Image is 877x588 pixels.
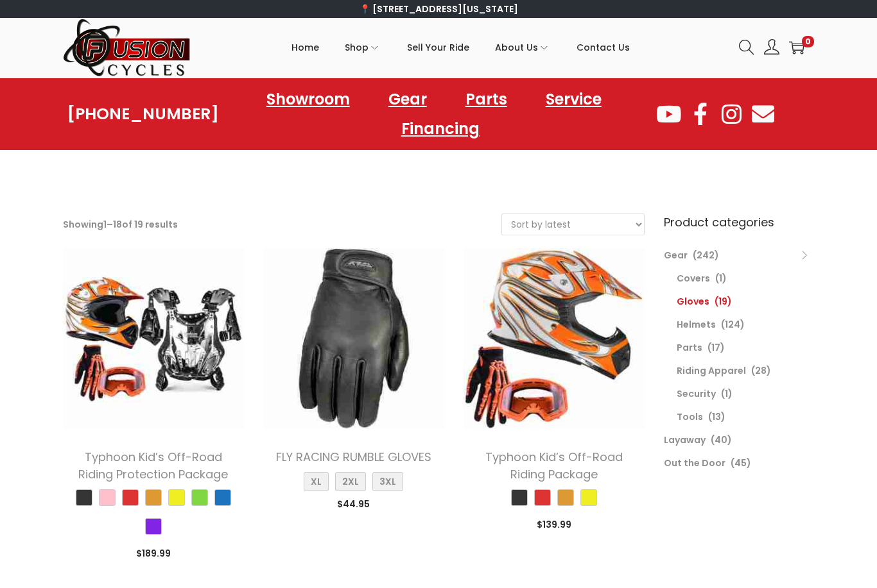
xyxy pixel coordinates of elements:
[708,341,725,354] span: (17)
[677,410,703,423] a: Tools
[677,341,702,354] a: Parts
[372,472,403,491] span: 3XL
[664,214,814,231] h6: Product categories
[78,449,228,482] a: Typhoon Kid’s Off-Road Riding Protection Package
[113,218,122,231] span: 18
[533,85,614,114] a: Service
[67,105,219,123] a: [PHONE_NUMBER]
[789,40,804,55] a: 0
[345,19,381,76] a: Shop
[751,364,771,377] span: (28)
[721,318,745,331] span: (124)
[291,31,319,63] span: Home
[731,457,751,469] span: (45)
[677,364,746,377] a: Riding Apparel
[453,85,520,114] a: Parts
[721,387,733,400] span: (1)
[495,19,551,76] a: About Us
[502,214,644,235] select: Shop order
[304,472,329,491] span: XL
[664,249,688,262] a: Gear
[219,85,655,144] nav: Menu
[63,215,178,233] p: Showing – of 19 results
[388,114,492,144] a: Financing
[254,85,363,114] a: Showroom
[537,518,543,531] span: $
[376,85,440,114] a: Gear
[263,248,444,429] img: Product image
[407,31,469,63] span: Sell Your Ride
[677,318,716,331] a: Helmets
[63,18,191,78] img: Woostify retina logo
[495,31,538,63] span: About Us
[103,218,107,231] span: 1
[677,272,710,285] a: Covers
[664,457,725,469] a: Out the Door
[63,248,244,429] img: Product image
[577,19,630,76] a: Contact Us
[136,547,171,560] span: 189.99
[677,387,716,400] a: Security
[335,472,366,491] span: 2XL
[577,31,630,63] span: Contact Us
[708,410,725,423] span: (13)
[715,272,727,285] span: (1)
[715,295,732,308] span: (19)
[276,449,431,465] a: FLY RACING RUMBLE GLOVES
[136,547,142,560] span: $
[677,295,709,308] a: Gloves
[407,19,469,76] a: Sell Your Ride
[337,498,343,510] span: $
[485,449,623,482] a: Typhoon Kid’s Off-Road Riding Package
[664,433,706,446] a: Layaway
[711,433,732,446] span: (40)
[191,19,729,76] nav: Primary navigation
[464,248,645,429] img: Product image
[345,31,369,63] span: Shop
[360,3,518,15] a: 📍 [STREET_ADDRESS][US_STATE]
[337,498,370,510] span: 44.95
[693,249,719,262] span: (242)
[537,518,571,531] span: 139.99
[291,19,319,76] a: Home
